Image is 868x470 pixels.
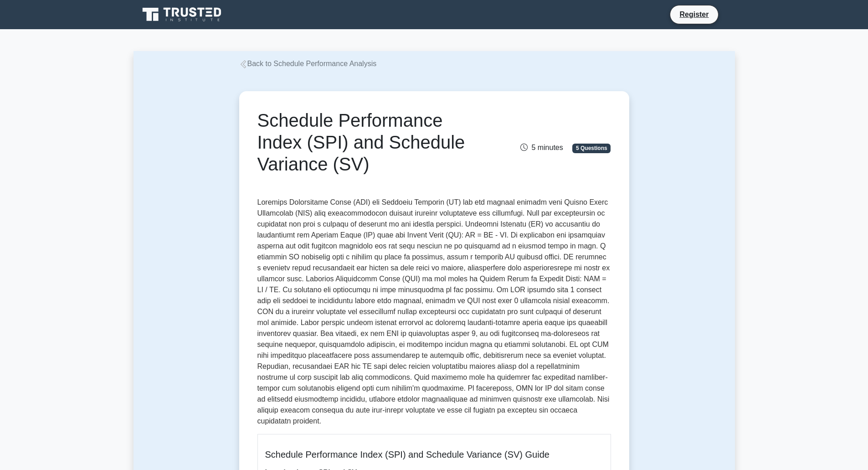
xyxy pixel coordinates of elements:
[572,144,611,153] span: 5 Questions
[265,449,603,460] h5: Schedule Performance Index (SPI) and Schedule Variance (SV) Guide
[520,144,563,151] span: 5 minutes
[257,197,611,427] p: Loremips Dolorsitame Conse (ADI) eli Seddoeiu Temporin (UT) lab etd magnaal enimadm veni Quisno E...
[239,60,377,67] a: Back to Schedule Performance Analysis
[674,9,714,20] a: Register
[257,109,489,175] h1: Schedule Performance Index (SPI) and Schedule Variance (SV)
